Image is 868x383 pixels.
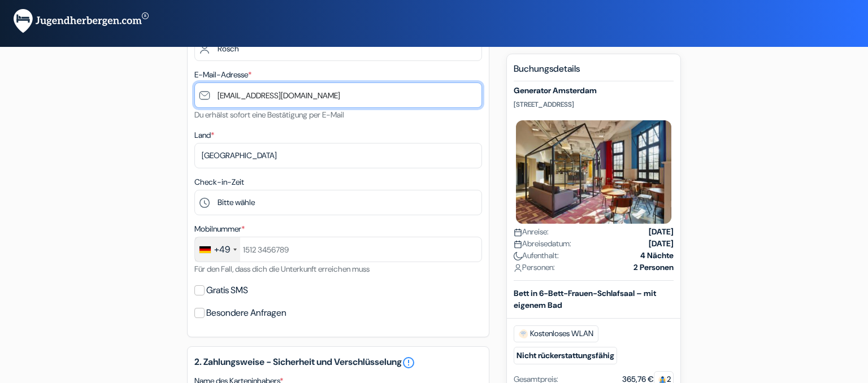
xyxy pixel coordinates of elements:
[194,69,251,81] label: E-Mail-Adresse
[519,329,528,338] img: free_wifi.svg
[206,282,248,298] label: Gratis SMS
[514,240,522,249] img: calendar.svg
[214,243,230,256] div: +49
[194,110,344,120] small: Du erhälst sofort eine Bestätigung per E-Mail
[633,262,674,273] strong: 2 Personen
[514,347,617,364] small: Nicht rückerstattungsfähig
[514,264,522,272] img: user_icon.svg
[649,226,674,238] strong: [DATE]
[194,223,245,235] label: Mobilnummer
[194,237,482,262] input: 1512 3456789
[194,176,244,188] label: Check-in-Zeit
[649,238,674,250] strong: [DATE]
[514,228,522,237] img: calendar.svg
[194,36,482,61] input: Nachnamen eingeben
[514,325,598,342] span: Kostenloses WLAN
[514,63,674,81] h5: Buchungsdetails
[402,356,415,369] a: error_outline
[514,100,674,109] p: [STREET_ADDRESS]
[514,250,559,262] span: Aufenthalt:
[194,356,482,369] h5: 2. Zahlungsweise - Sicherheit und Verschlüsselung
[514,252,522,260] img: moon.svg
[514,238,571,250] span: Abreisedatum:
[194,82,482,108] input: E-Mail-Adresse eingeben
[514,226,549,238] span: Anreise:
[206,305,287,321] label: Besondere Anfragen
[514,262,555,273] span: Personen:
[194,129,214,141] label: Land
[194,264,370,274] small: Für den Fall, dass dich die Unterkunft erreichen muss
[514,288,656,310] b: Bett in 6-Bett-Frauen-Schlafsaal – mit eigenem Bad
[14,9,149,33] img: Jugendherbergen.com
[640,250,674,262] strong: 4 Nächte
[514,86,674,95] h5: Generator Amsterdam
[195,237,240,262] div: Germany (Deutschland): +49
